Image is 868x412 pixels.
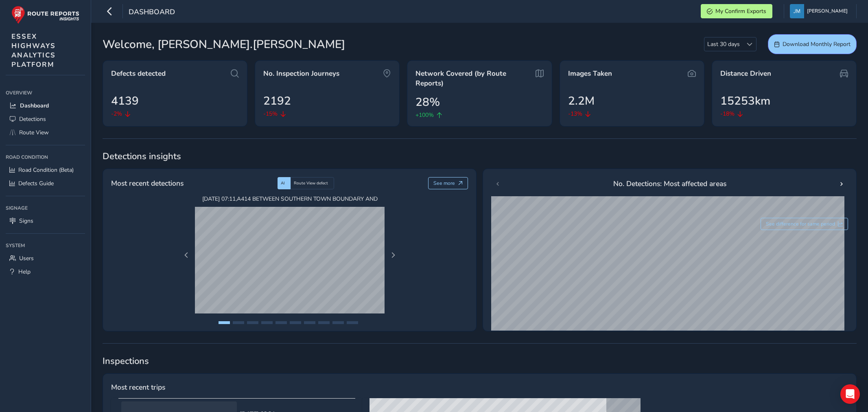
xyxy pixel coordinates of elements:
span: AI [281,180,285,186]
a: Route View [6,126,85,139]
span: -2% [111,110,122,118]
a: Road Condition (Beta) [6,163,85,177]
div: System [6,239,85,252]
span: See more [433,180,455,186]
span: 2.2M [568,92,595,110]
div: Open Intercom Messenger [840,384,860,404]
button: Page 9 [332,321,344,324]
span: Images Taken [568,69,612,79]
span: My Confirm Exports [715,7,766,15]
span: 15253km [720,92,770,110]
span: Dashboard [129,7,175,18]
button: Page 7 [304,321,315,324]
div: AI [278,177,291,189]
span: Network Covered (by Route Reports) [415,69,531,88]
span: [DATE] 07:11 , A414 BETWEEN SOUTHERN TOWN BOUNDARY AND [195,195,385,203]
span: Detections insights [103,150,857,162]
span: Last 30 days [704,37,743,51]
span: Download Monthly Report [783,40,851,48]
span: Help [18,268,31,276]
button: Next Page [387,250,399,261]
span: Road Condition (Beta) [18,166,74,174]
a: Help [6,265,85,278]
span: Distance Driven [720,69,771,79]
button: Page 8 [318,321,330,324]
img: rr logo [11,6,79,24]
button: My Confirm Exports [701,4,772,18]
span: ESSEX HIGHWAYS ANALYTICS PLATFORM [11,32,56,69]
button: Page 6 [290,321,301,324]
span: Most recent detections [111,178,184,188]
a: Users [6,252,85,265]
button: Page 1 [219,321,230,324]
span: No. Detections: Most affected areas [613,178,726,189]
span: 28% [415,94,440,111]
span: Dashboard [20,102,49,110]
a: Dashboard [6,99,85,112]
span: [PERSON_NAME] [807,4,848,18]
div: Route View defect [291,177,334,189]
span: -13% [568,110,582,118]
span: No. Inspection Journeys [263,69,339,79]
span: -18% [720,110,735,118]
span: +100% [415,111,434,119]
button: Download Monthly Report [768,34,857,54]
button: Page 10 [347,321,358,324]
span: -15% [263,110,278,118]
a: Detections [6,112,85,126]
span: Route View [19,129,49,136]
span: See difference for same period [766,221,835,227]
button: Previous Page [181,250,192,261]
span: Users [19,254,34,262]
button: Page 2 [233,321,244,324]
span: 2192 [263,92,291,110]
span: Welcome, [PERSON_NAME].[PERSON_NAME] [103,36,345,53]
div: Signage [6,202,85,214]
button: Page 5 [275,321,287,324]
button: [PERSON_NAME] [790,4,851,18]
span: Route View defect [294,180,328,186]
div: Overview [6,87,85,99]
span: Detections [19,115,46,123]
div: Road Condition [6,151,85,163]
span: Signs [19,217,33,225]
a: Defects Guide [6,177,85,190]
span: Defects Guide [18,180,54,187]
span: Most recent trips [111,382,165,392]
button: See more [428,177,468,189]
button: Page 3 [247,321,258,324]
button: Page 4 [261,321,273,324]
button: See difference for same period [761,218,848,230]
span: 4139 [111,92,139,110]
img: diamond-layout [790,4,804,18]
span: Inspections [103,355,857,367]
span: Defects detected [111,69,166,79]
a: Signs [6,214,85,228]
